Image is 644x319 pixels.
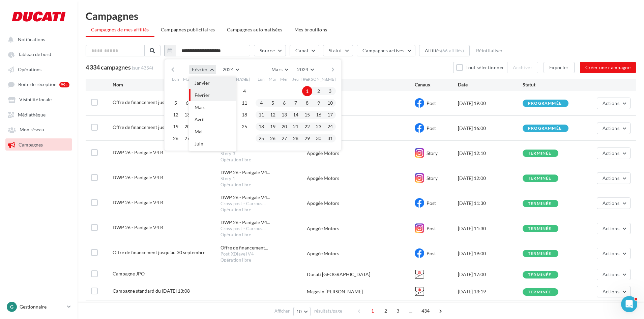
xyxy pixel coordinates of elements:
div: Opération libre [221,257,307,263]
span: Offre de financement jusqu'au 30 septembre [113,249,205,255]
div: [DATE] 16:00 [458,125,523,132]
a: Opérations [4,63,74,75]
button: 4 [256,98,266,108]
button: Notifications [4,33,71,45]
button: 13 [182,110,192,120]
span: DWP 26 - Panigale V4 R [113,200,163,205]
span: 4 334 campagnes [86,63,131,71]
span: Actions [603,289,619,294]
button: 10 [325,98,335,108]
span: [PERSON_NAME] [216,76,251,82]
span: Story [427,175,438,181]
span: 10 [296,309,302,314]
div: Date [458,81,523,88]
div: 99+ [59,82,69,87]
span: Actions [603,225,619,231]
button: 27 [279,133,289,143]
button: Actions [597,269,631,280]
div: Apogée Motors [307,150,415,157]
button: 2 [314,86,324,96]
div: Nom [113,81,221,88]
a: G Gestionnaire [5,300,72,313]
button: Affiliés(66 affiliés) [419,45,470,56]
button: 19 [268,122,278,132]
button: 23 [314,122,324,132]
span: Janvier [195,80,210,86]
span: DWP 26 - Panigale V4... [221,194,270,201]
div: Apogée Motors [307,100,415,107]
span: Post [427,100,436,106]
button: Campagnes actives [357,45,415,56]
span: résultats/page [314,308,342,314]
button: 26 [171,133,181,143]
span: G [10,303,13,310]
span: Actions [603,125,619,131]
button: Avril [189,113,236,126]
button: 18 [256,122,266,132]
span: Actions [603,271,619,277]
button: 21 [291,122,301,132]
span: DWP 26 - Panigale V4... [221,219,270,226]
button: 10 [293,307,311,316]
button: Mai [189,126,236,138]
span: Post [427,200,436,206]
button: Février [189,89,236,101]
span: Actions [603,150,619,156]
div: Story 1 [221,176,307,182]
button: 8 [302,98,312,108]
span: Campagnes automatisées [227,27,283,32]
div: (66 affiliés) [441,48,464,53]
button: Janvier [189,77,236,89]
button: 7 [291,98,301,108]
button: 16 [314,110,324,120]
span: Mars [271,67,283,72]
button: Actions [597,123,631,134]
button: 5 [268,98,278,108]
p: Gestionnaire [20,303,64,310]
span: Story [427,150,438,156]
div: Opération libre [221,157,307,163]
div: Opération libre [221,232,307,238]
span: Campagnes publicitaires [161,27,215,32]
span: Cross post - Carrous... [221,201,266,207]
span: Campagne standard du 25-09-2025 13:08 [113,288,190,294]
a: Tableau de bord [4,48,74,60]
span: DWP 26 - Panigale V4 R [113,224,163,230]
span: Tableau de bord [18,52,51,57]
button: Mars [269,65,291,74]
span: Mar [269,76,277,82]
span: Actions [603,250,619,256]
div: Apogée Motors [307,125,415,132]
button: 25 [256,133,266,143]
button: 18 [239,110,250,120]
button: 11 [239,98,250,108]
span: Campagnes actives [362,48,404,53]
span: Post [427,125,436,131]
span: 434 [419,305,433,316]
span: Jeu [292,76,299,82]
span: Boîte de réception [18,82,57,87]
span: Opérations [18,67,41,72]
button: Statut [323,45,353,56]
span: Afficher [274,308,290,314]
div: terminée [528,176,552,181]
button: 3 [325,86,335,96]
span: Juin [195,141,203,147]
span: 3 [392,305,403,316]
div: Magasin [PERSON_NAME] [307,288,415,295]
span: Février [195,92,210,98]
button: 28 [291,133,301,143]
div: [DATE] 19:00 [458,250,523,257]
a: Boîte de réception 99+ [4,78,74,90]
button: 26 [268,133,278,143]
div: terminée [528,151,552,156]
div: terminée [528,273,552,277]
button: 22 [302,122,312,132]
div: terminée [528,290,552,294]
div: Apogée Motors [307,200,415,207]
button: Actions [597,148,631,159]
button: Créer une campagne [580,62,636,73]
div: [DATE] 13:19 [458,288,523,295]
div: Ducati [GEOGRAPHIC_DATA] [307,271,415,278]
div: [DATE] 17:00 [458,271,523,278]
